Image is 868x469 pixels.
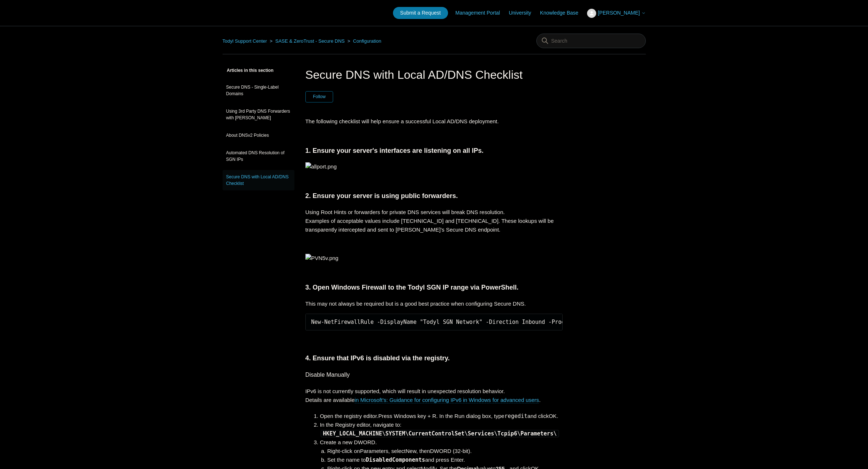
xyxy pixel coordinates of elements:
a: Todyl Support Center [223,38,267,44]
a: Knowledge Base [540,9,586,17]
a: Secure DNS with Local AD/DNS Checklist [223,170,294,190]
span: Articles in this section [223,68,274,73]
span: Open the registry editor. [320,413,378,419]
a: Secure DNS - Single-Label Domains [223,80,294,101]
img: Todyl Support Center Help Center home page [223,7,254,20]
img: PVN5v.png [305,254,339,263]
button: Follow Article [305,91,333,102]
p: IPv6 is not currently supported, which will result in unexpected resolution behavior. Details are... [305,387,563,404]
a: in Microsoft's: Guidance for configuring IPv6 in Windows for advanced users [355,397,539,403]
li: SASE & ZeroTrust - Secure DNS [268,38,346,44]
span: Parameters [360,448,389,454]
span: Right-click on , select , then . [327,448,472,454]
span: OK [549,413,557,419]
span: [PERSON_NAME] [598,10,640,16]
kbd: DisabledComponents [366,457,425,463]
span: DWORD (32-bit) [430,448,470,454]
h3: 1. Ensure your server's interfaces are listening on all IPs. [305,146,563,156]
h3: 3. Open Windows Firewall to the Todyl SGN IP range via PowerShell. [305,282,563,293]
p: Using Root Hints or forwarders for private DNS services will break DNS resolution. Examples of ac... [305,208,563,234]
span: Create a new DWORD. [320,439,377,445]
a: Using 3rd Party DNS Forwarders with [PERSON_NAME] [223,104,294,125]
h4: Disable Manually [305,370,563,380]
h1: Secure DNS with Local AD/DNS Checklist [305,66,563,84]
a: University [509,9,538,17]
a: SASE & ZeroTrust - Secure DNS [275,38,344,44]
pre: New-NetFirewallRule -DisplayName "Todyl SGN Network" -Direction Inbound -Program Any -LocalAddres... [305,314,563,330]
a: About DNSv2 Policies [223,128,294,142]
h3: 4. Ensure that IPv6 is disabled via the registry. [305,353,563,364]
li: Todyl Support Center [223,38,269,44]
a: Configuration [353,38,381,44]
h3: 2. Ensure your server is using public forwarders. [305,191,563,201]
span: New [406,448,416,454]
code: HKEY_LOCAL_MACHINE\SYSTEM\CurrentControlSet\Services\Tcpip6\Parameters\ [321,430,559,437]
p: This may not always be required but is a good best practice when configuring Secure DNS. [305,299,563,308]
a: Management Portal [455,9,507,17]
li: Configuration [346,38,381,44]
span: In the Registry editor, navigate to: [320,422,560,437]
a: Submit a Request [393,7,448,19]
img: allport.png [305,162,337,171]
a: Automated DNS Resolution of SGN IPs [223,146,294,166]
li: Press Windows key + R. In the Run dialog box, type and click . [320,412,563,420]
input: Search [536,34,646,48]
p: The following checklist will help ensure a successful Local AD/DNS deployment. [305,117,563,126]
span: Set the name to and press Enter. [327,457,465,463]
button: [PERSON_NAME] [587,9,645,18]
kbd: regedit [504,413,527,419]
